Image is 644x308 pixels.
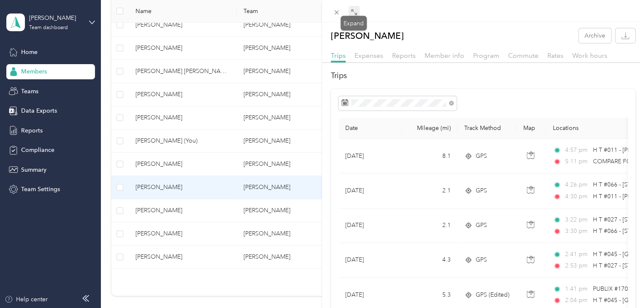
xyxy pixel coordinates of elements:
[338,118,402,139] th: Date
[341,16,367,31] div: Expand
[476,255,487,265] span: GPS
[517,118,546,139] th: Map
[338,208,402,243] td: [DATE]
[597,261,644,308] iframe: Everlance-gr Chat Button Frame
[473,51,499,59] span: Program
[547,51,563,59] span: Rates
[565,215,589,224] span: 3:22 pm
[565,192,589,201] span: 4:30 pm
[476,186,487,195] span: GPS
[565,227,589,236] span: 3:30 pm
[457,118,517,139] th: Track Method
[392,51,416,59] span: Reports
[565,261,589,270] span: 2:53 pm
[565,284,589,294] span: 1:41 pm
[565,296,589,305] span: 2:04 pm
[476,290,509,300] span: GPS (Edited)
[402,118,457,139] th: Mileage (mi)
[331,28,404,43] p: [PERSON_NAME]
[508,51,538,59] span: Commute
[402,173,457,208] td: 2.1
[476,221,487,230] span: GPS
[579,28,611,43] button: Archive
[565,180,589,189] span: 4:26 pm
[331,70,635,81] h2: Trips
[425,51,464,59] span: Member info
[331,51,346,59] span: Trips
[402,208,457,243] td: 2.1
[565,157,589,166] span: 5:11 pm
[354,51,383,59] span: Expenses
[338,243,402,278] td: [DATE]
[565,146,589,155] span: 4:57 pm
[402,139,457,173] td: 8.1
[476,151,487,161] span: GPS
[338,173,402,208] td: [DATE]
[338,139,402,173] td: [DATE]
[402,243,457,278] td: 4.3
[572,51,607,59] span: Work hours
[565,250,589,259] span: 2:41 pm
